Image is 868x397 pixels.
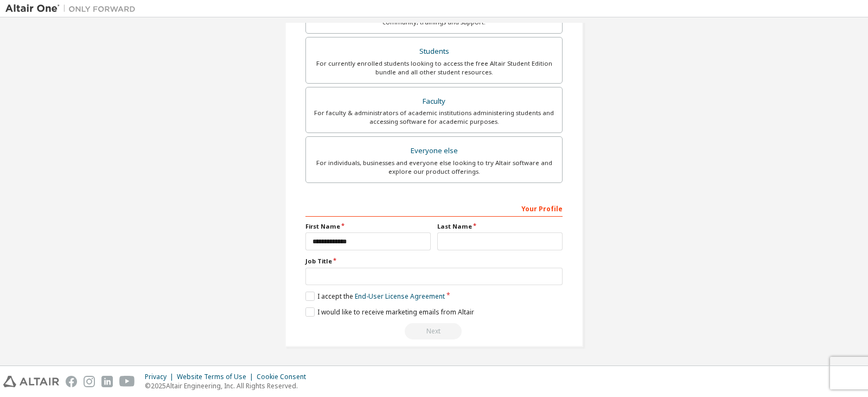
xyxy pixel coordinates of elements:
[355,292,445,301] a: End-User License Agreement
[305,307,474,317] label: I would like to receive marketing emails from Altair
[305,199,563,217] div: Your Profile
[437,222,563,231] label: Last Name
[305,292,445,301] label: I accept the
[101,376,113,387] img: linkedin.svg
[119,376,135,387] img: youtube.svg
[312,109,556,126] div: For faculty & administrators of academic institutions administering students and accessing softwa...
[305,222,431,231] label: First Name
[312,94,556,109] div: Faculty
[312,59,556,77] div: For currently enrolled students looking to access the free Altair Student Edition bundle and all ...
[305,323,563,339] div: Read and acccept EULA to continue
[5,3,141,14] img: Altair One
[66,376,77,387] img: facebook.svg
[145,373,177,381] div: Privacy
[84,376,95,387] img: instagram.svg
[177,373,257,381] div: Website Terms of Use
[257,373,312,381] div: Cookie Consent
[305,257,563,266] label: Job Title
[145,381,312,390] p: © 2025 Altair Engineering, Inc. All Rights Reserved.
[312,44,556,59] div: Students
[3,376,59,387] img: altair_logo.svg
[312,159,556,176] div: For individuals, businesses and everyone else looking to try Altair software and explore our prod...
[312,143,556,159] div: Everyone else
